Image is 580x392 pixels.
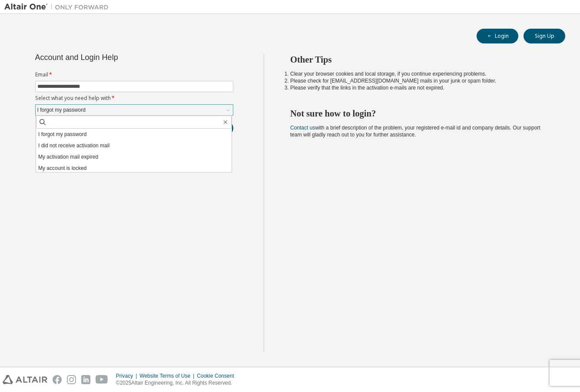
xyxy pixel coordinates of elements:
[81,375,90,384] img: linkedin.svg
[290,125,540,138] span: with a brief description of the problem, your registered e-mail id and company details. Our suppo...
[4,3,113,11] img: Altair One
[36,105,87,115] div: I forgot my password
[36,129,232,140] li: I forgot my password
[197,372,239,379] div: Cookie Consent
[3,375,47,384] img: altair_logo.svg
[116,372,139,379] div: Privacy
[290,77,550,84] li: Please check for [EMAIL_ADDRESS][DOMAIN_NAME] mails in your junk or spam folder.
[524,29,565,43] button: Sign Up
[477,29,518,43] button: Login
[290,125,315,131] a: Contact us
[67,375,76,384] img: instagram.svg
[35,71,233,78] label: Email
[116,379,239,387] p: © 2025 Altair Engineering, Inc. All Rights Reserved.
[53,375,62,384] img: facebook.svg
[35,54,194,61] div: Account and Login Help
[290,54,550,65] h2: Other Tips
[139,372,197,379] div: Website Terms of Use
[290,108,550,119] h2: Not sure how to login?
[96,375,108,384] img: youtube.svg
[290,70,550,77] li: Clear your browser cookies and local storage, if you continue experiencing problems.
[35,95,233,102] label: Select what you need help with
[36,105,233,115] div: I forgot my password
[290,84,550,91] li: Please verify that the links in the activation e-mails are not expired.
